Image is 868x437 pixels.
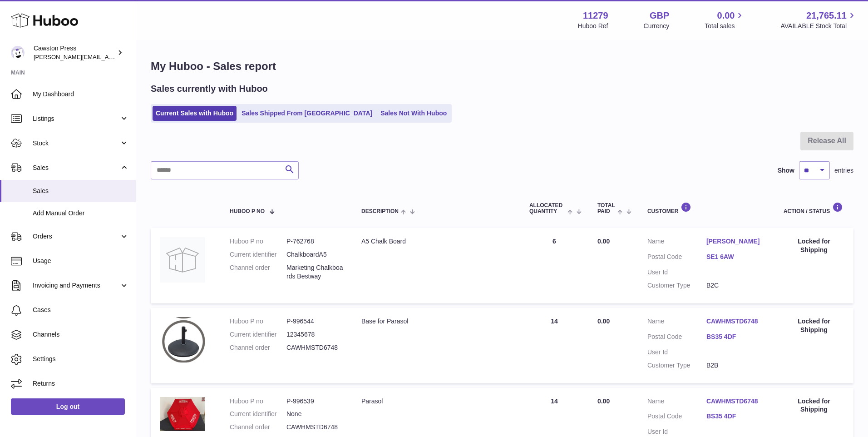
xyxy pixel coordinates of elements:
dt: Postal Code [647,253,706,263]
span: AVAILABLE Stock Total [780,22,857,30]
span: Huboo P no [230,209,265,214]
a: Sales Shipped From [GEOGRAPHIC_DATA] [238,106,375,121]
span: Settings [33,355,129,363]
div: Customer [647,202,765,214]
div: Parasol [361,397,511,406]
span: Cases [33,306,129,314]
a: Log out [11,398,125,415]
dt: Name [647,237,706,248]
div: Locked for Shipping [784,397,844,414]
dt: Customer Type [647,361,706,370]
a: CAWHMSTD6748 [706,317,765,326]
strong: GBP [650,10,669,22]
a: SE1 6AW [706,253,765,261]
dd: CAWHMSTD6748 [286,423,343,432]
dt: Name [647,397,706,408]
dd: P-996539 [286,397,343,406]
span: Orders [33,232,119,241]
img: 1720538060.jpg [160,317,205,363]
dt: Current identifier [230,250,286,259]
span: Stock [33,139,119,148]
img: no-photo.jpg [160,237,205,283]
dt: User Id [647,348,706,357]
span: [PERSON_NAME][EMAIL_ADDRESS][PERSON_NAME][DOMAIN_NAME] [34,53,231,60]
a: 21,765.11 AVAILABLE Stock Total [780,10,857,30]
dt: Huboo P no [230,397,286,406]
h1: My Huboo - Sales report [151,59,853,74]
span: 0.00 [597,397,610,405]
dt: Postal Code [647,412,706,423]
dd: P-996544 [286,317,343,326]
span: Add Manual Order [33,209,129,218]
a: [PERSON_NAME] [706,237,765,246]
dt: Name [647,317,706,328]
label: Show [778,166,794,175]
div: Currency [644,22,670,30]
img: 112791720538245.jpg [160,397,205,431]
div: Action / Status [784,202,844,214]
span: Usage [33,257,129,265]
dt: Current identifier [230,330,286,339]
dt: Postal Code [647,333,706,343]
a: BS35 4DF [706,412,765,421]
a: Sales Not With Huboo [377,106,450,121]
span: 0.00 [597,318,610,325]
h2: Sales currently with Huboo [151,83,268,95]
dd: CAWHMSTD6748 [286,343,343,352]
dd: 12345678 [286,330,343,339]
dd: B2B [706,361,765,370]
a: 0.00 Total sales [705,10,745,30]
div: Locked for Shipping [784,317,844,334]
div: Base for Parasol [361,317,511,326]
td: 6 [520,228,588,303]
dt: Channel order [230,423,286,432]
dt: Huboo P no [230,237,286,246]
dt: User Id [647,427,706,436]
dt: Current identifier [230,410,286,418]
span: 0.00 [597,238,610,245]
img: thomas.carson@cawstonpress.com [11,46,25,60]
dd: B2C [706,281,765,290]
div: Huboo Ref [578,22,608,30]
dd: ChalkboardA5 [286,250,343,259]
strong: 11279 [583,10,608,22]
a: CAWHMSTD6748 [706,397,765,406]
div: Locked for Shipping [784,237,844,254]
dt: Channel order [230,263,286,281]
dd: None [286,410,343,418]
dd: P-762768 [286,237,343,246]
dd: Marketing Chalkboards Bestway [286,263,343,281]
div: Cawston Press [34,44,115,61]
span: Channels [33,330,129,339]
a: Current Sales with Huboo [153,106,237,121]
span: Returns [33,379,129,388]
span: ALLOCATED Quantity [529,203,565,214]
dt: Customer Type [647,281,706,290]
span: Invoicing and Payments [33,281,119,290]
dt: User Id [647,268,706,277]
dt: Channel order [230,343,286,352]
span: Sales [33,164,119,172]
span: Sales [33,187,129,195]
a: BS35 4DF [706,333,765,341]
span: Total paid [597,203,615,214]
span: 0.00 [717,10,735,22]
span: entries [834,166,853,175]
span: Total sales [705,22,745,30]
span: My Dashboard [33,90,129,99]
div: A5 Chalk Board [361,237,511,246]
span: Listings [33,114,119,123]
span: 21,765.11 [806,10,847,22]
td: 14 [520,308,588,383]
span: Description [361,209,399,214]
dt: Huboo P no [230,317,286,326]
